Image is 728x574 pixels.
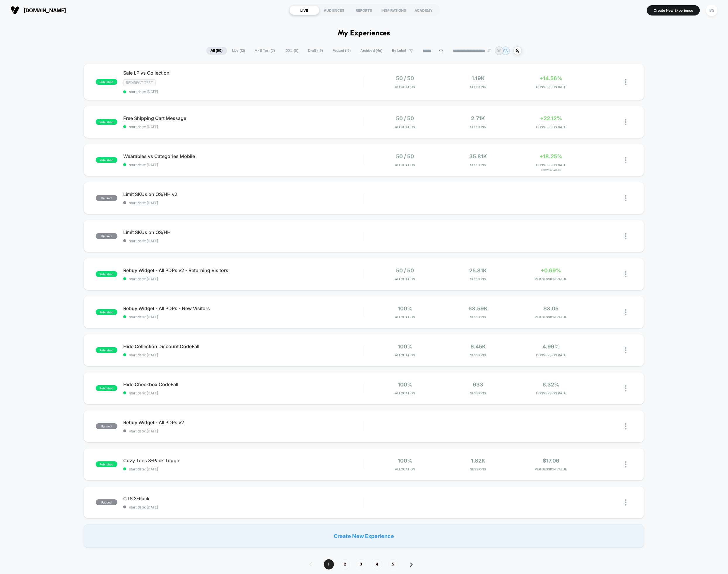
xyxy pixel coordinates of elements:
span: Sessions [443,315,513,319]
span: published [96,461,117,467]
span: 6.32% [543,381,560,388]
img: close [625,79,626,85]
span: published [96,157,117,163]
button: Create New Experience [647,5,700,16]
span: for Wearables [516,169,586,171]
span: +18.25% [540,153,563,159]
img: close [625,309,626,315]
span: Sessions [443,391,513,395]
span: Allocation [395,277,415,281]
div: INSPIRATIONS [379,6,409,15]
div: Create New Experience [84,524,644,548]
span: start date: [DATE] [123,201,364,205]
span: $3.05 [544,305,559,312]
span: Rebuy Widget - All PDPs v2 - Returning Visitors [123,267,364,273]
div: BS [706,5,717,16]
span: 933 [473,381,483,388]
span: By Label [392,49,406,53]
span: paused [96,233,117,239]
span: 50 / 50 [396,267,414,274]
span: Redirect Test [123,79,156,86]
img: close [625,119,626,125]
span: PER SESSION VALUE [516,277,586,281]
span: +22.12% [540,115,562,121]
span: start date: [DATE] [123,125,364,129]
span: 2 [340,559,350,570]
span: CONVERSION RATE [516,391,586,395]
span: Allocation [395,467,415,471]
span: Free Shipping Cart Message [123,115,364,121]
img: pagination forward [410,563,413,567]
span: Sessions [443,353,513,357]
span: 3 [356,559,366,570]
span: paused [96,423,117,429]
span: Rebuy Widget - All PDPs v2 [123,420,364,425]
span: published [96,347,117,353]
span: Sessions [443,85,513,89]
div: REPORTS [349,6,379,15]
span: start date: [DATE] [123,353,364,357]
span: 50 / 50 [396,115,414,121]
span: Limit SKUs on OS/HH v2 [123,191,364,197]
span: 100% ( 5 ) [280,47,303,55]
span: Paused ( 19 ) [328,47,355,55]
span: 4 [372,559,382,570]
span: start date: [DATE] [123,239,364,243]
img: close [625,233,626,239]
span: 100% [398,381,412,388]
span: CTS 3-Pack [123,496,364,501]
span: A/B Test ( 7 ) [251,47,280,55]
span: Allocation [395,163,415,167]
span: start date: [DATE] [123,505,364,509]
span: 5 [388,559,398,570]
img: close [625,347,626,353]
span: start date: [DATE] [123,467,364,471]
img: end [487,49,491,52]
span: start date: [DATE] [123,391,364,395]
span: CONVERSION RATE [516,163,586,167]
span: $17.06 [543,458,559,464]
span: 1.82k [471,458,485,464]
button: [DOMAIN_NAME] [9,6,68,15]
span: 1.19k [472,75,485,81]
span: Sessions [443,163,513,167]
span: Allocation [395,353,415,357]
span: 1 [324,559,334,570]
div: ACADEMY [409,6,439,15]
p: BS [503,49,508,53]
span: Wearables vs Categories Mobile [123,153,364,159]
span: 100% [398,343,412,350]
span: +0.69% [541,267,561,274]
span: CONVERSION RATE [516,85,586,89]
span: 25.81k [469,267,487,274]
span: Hide Collection Discount CodeFall [123,343,364,349]
img: close [625,157,626,163]
span: CONVERSION RATE [516,353,586,357]
span: start date: [DATE] [123,315,364,319]
span: 2.71k [471,115,485,121]
span: PER SESSION VALUE [516,467,586,471]
span: Sessions [443,125,513,129]
span: 35.81k [469,153,487,159]
span: Allocation [395,391,415,395]
span: Sale LP vs Collection [123,70,364,76]
p: BS [497,49,501,53]
img: close [625,385,626,391]
span: Hide Checkbox CodeFall [123,381,364,387]
img: close [625,195,626,201]
span: Allocation [395,125,415,129]
span: 50 / 50 [396,75,414,81]
span: 50 / 50 [396,153,414,159]
span: PER SESSION VALUE [516,315,586,319]
span: 4.99% [542,343,560,350]
span: Draft ( 19 ) [304,47,328,55]
span: Sessions [443,277,513,281]
span: start date: [DATE] [123,163,364,167]
div: LIVE [290,6,319,15]
img: close [625,271,626,277]
img: Visually logo [11,6,19,15]
span: published [96,385,117,391]
img: close [625,423,626,429]
span: start date: [DATE] [123,277,364,281]
span: [DOMAIN_NAME] [24,7,66,13]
